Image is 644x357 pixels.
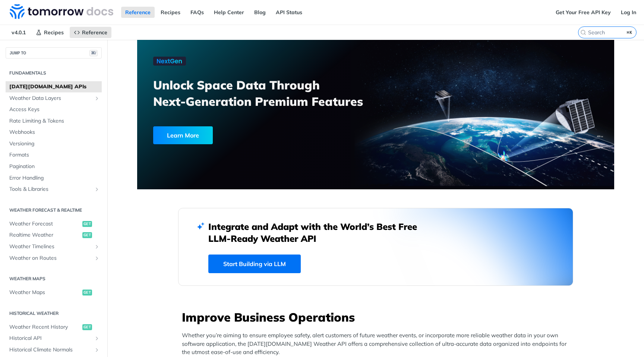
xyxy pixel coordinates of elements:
[82,221,92,227] span: get
[157,7,184,18] a: Recipes
[9,106,100,113] span: Access Keys
[9,186,92,193] span: Tools & Libraries
[6,275,102,282] h2: Weather Maps
[182,331,573,357] p: Whether you’re aiming to ensure employee safety, alert customers of future weather events, or inc...
[6,230,102,241] a: Realtime Weatherget
[9,323,80,331] span: Weather Recent History
[121,7,155,18] a: Reference
[208,221,428,244] h2: Integrate and Adapt with the World’s Best Free LLM-Ready Weather API
[9,289,80,296] span: Weather Maps
[552,7,615,18] a: Get Your Free API Key
[210,7,248,18] a: Help Center
[9,243,92,250] span: Weather Timelines
[82,232,92,238] span: get
[250,7,270,18] a: Blog
[6,322,102,333] a: Weather Recent Historyget
[10,4,113,19] img: Tomorrow.io Weather API Docs
[9,255,92,262] span: Weather on Routes
[272,7,306,18] a: API Status
[70,27,111,38] a: Reference
[6,184,102,195] a: Tools & LibrariesShow subpages for Tools & Libraries
[94,255,100,261] button: Show subpages for Weather on Routes
[7,27,30,38] span: v4.0.1
[186,7,208,18] a: FAQs
[6,173,102,184] a: Error Handling
[9,151,100,159] span: Formats
[32,27,68,38] a: Recipes
[9,346,92,354] span: Historical Climate Normals
[6,93,102,104] a: Weather Data LayersShow subpages for Weather Data Layers
[6,333,102,344] a: Historical APIShow subpages for Historical API
[9,117,100,125] span: Rate Limiting & Tokens
[6,138,102,149] a: Versioning
[94,335,100,341] button: Show subpages for Historical API
[6,287,102,298] a: Weather Mapsget
[82,290,92,296] span: get
[6,149,102,161] a: Formats
[6,241,102,252] a: Weather TimelinesShow subpages for Weather Timelines
[9,231,80,239] span: Realtime Weather
[6,104,102,115] a: Access Keys
[6,310,102,317] h2: Historical Weather
[9,335,92,342] span: Historical API
[182,309,573,325] h3: Improve Business Operations
[6,70,102,76] h2: Fundamentals
[44,29,64,36] span: Recipes
[6,253,102,264] a: Weather on RoutesShow subpages for Weather on Routes
[6,207,102,214] h2: Weather Forecast & realtime
[94,186,100,192] button: Show subpages for Tools & Libraries
[94,347,100,353] button: Show subpages for Historical Climate Normals
[9,220,80,228] span: Weather Forecast
[6,218,102,230] a: Weather Forecastget
[6,344,102,356] a: Historical Climate NormalsShow subpages for Historical Climate Normals
[9,129,100,136] span: Webhooks
[9,140,100,148] span: Versioning
[580,29,586,35] svg: Search
[89,50,98,56] span: ⌘/
[94,244,100,250] button: Show subpages for Weather Timelines
[9,83,100,91] span: [DATE][DOMAIN_NAME] APIs
[153,126,338,144] a: Learn More
[153,77,384,110] h3: Unlock Space Data Through Next-Generation Premium Features
[9,95,92,102] span: Weather Data Layers
[94,95,100,101] button: Show subpages for Weather Data Layers
[9,163,100,170] span: Pagination
[82,29,107,36] span: Reference
[82,324,92,330] span: get
[625,29,634,36] kbd: ⌘K
[617,7,640,18] a: Log In
[6,81,102,92] a: [DATE][DOMAIN_NAME] APIs
[6,127,102,138] a: Webhooks
[9,174,100,182] span: Error Handling
[208,255,301,273] a: Start Building via LLM
[6,47,102,59] button: JUMP TO⌘/
[153,126,213,144] div: Learn More
[153,57,186,66] img: NextGen
[6,116,102,127] a: Rate Limiting & Tokens
[6,161,102,172] a: Pagination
